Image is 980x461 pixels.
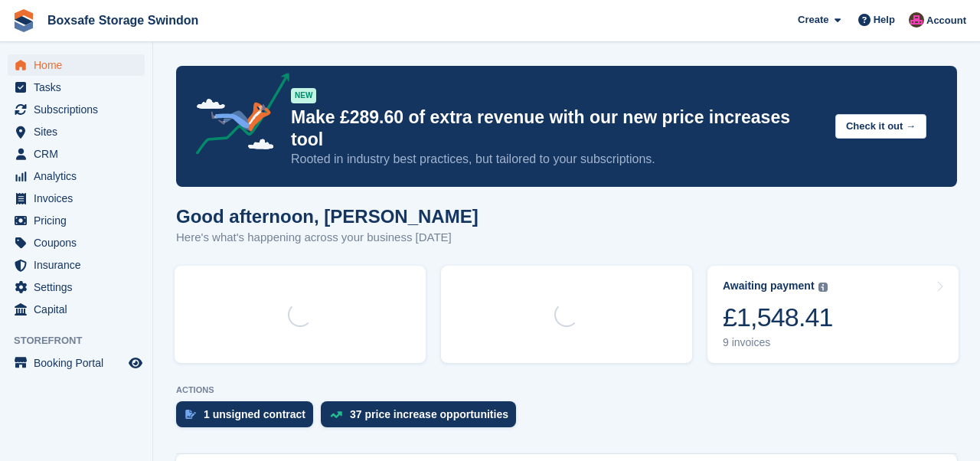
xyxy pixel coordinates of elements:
span: Home [34,54,126,76]
div: Awaiting payment [723,280,815,293]
a: Boxsafe Storage Swindon [41,8,204,33]
span: Tasks [34,77,126,98]
img: Philip Matthews [909,12,924,28]
button: Check it out → [835,114,926,139]
span: Coupons [34,232,126,253]
a: menu [8,143,145,165]
span: Sites [34,121,126,142]
div: 37 price increase opportunities [350,408,508,420]
a: menu [8,121,145,142]
img: price-adjustments-announcement-icon-8257ccfd72463d97f412b2fc003d46551f7dbcb40ab6d574587a9cd5c0d94... [183,73,290,160]
span: Create [798,12,828,28]
div: 1 unsigned contract [204,408,305,420]
img: stora-icon-8386f47178a22dfd0bd8f6a31ec36ba5ce8667c1dd55bd0f319d3a0aa187defe.svg [12,9,35,32]
img: contract_signature_icon-13c848040528278c33f63329250d36e43548de30e8caae1d1a13099fd9432cc5.svg [185,410,196,419]
a: menu [8,299,145,320]
div: £1,548.41 [723,302,833,333]
a: menu [8,254,145,276]
h1: Good afternoon, [PERSON_NAME] [176,206,479,227]
p: ACTIONS [176,385,957,395]
a: menu [8,232,145,253]
span: Help [874,12,895,28]
span: Account [926,13,966,28]
a: menu [8,352,145,374]
span: Booking Portal [34,352,126,374]
div: NEW [291,88,316,103]
a: menu [8,210,145,231]
span: Insurance [34,254,126,276]
span: Settings [34,276,126,298]
p: Make £289.60 of extra revenue with our new price increases tool [291,106,823,151]
a: 37 price increase opportunities [321,401,524,435]
span: Invoices [34,188,126,209]
img: price_increase_opportunities-93ffe204e8149a01c8c9dc8f82e8f89637d9d84a8eef4429ea346261dce0b2c0.svg [330,411,342,418]
span: Analytics [34,165,126,187]
span: Capital [34,299,126,320]
p: Here's what's happening across your business [DATE] [176,229,479,247]
a: menu [8,77,145,98]
span: Subscriptions [34,99,126,120]
a: Awaiting payment £1,548.41 9 invoices [707,266,959,363]
span: Pricing [34,210,126,231]
a: menu [8,165,145,187]
a: menu [8,54,145,76]
p: Rooted in industry best practices, but tailored to your subscriptions. [291,151,823,168]
a: 1 unsigned contract [176,401,321,435]
a: menu [8,99,145,120]
a: menu [8,188,145,209]
img: icon-info-grey-7440780725fd019a000dd9b08b2336e03edf1995a4989e88bcd33f0948082b44.svg [818,283,828,292]
div: 9 invoices [723,336,833,349]
span: CRM [34,143,126,165]
a: Preview store [126,354,145,372]
span: Storefront [14,333,152,348]
a: menu [8,276,145,298]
